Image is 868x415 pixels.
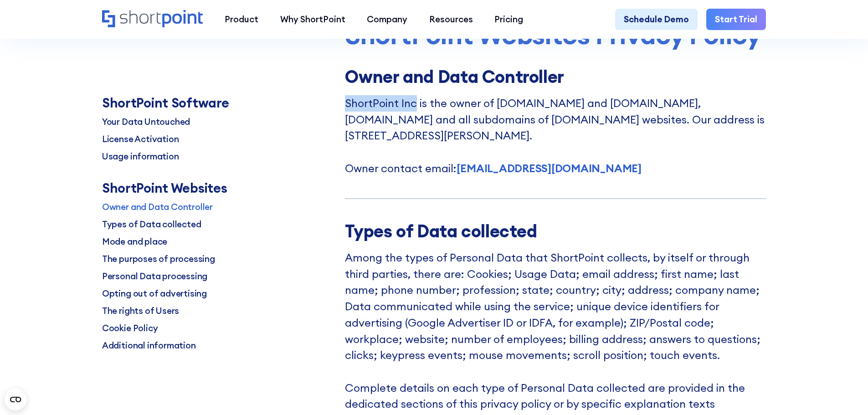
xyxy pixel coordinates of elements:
[214,9,269,31] a: Product
[102,200,213,214] p: Owner and Data Controller
[345,20,766,49] h2: ShortPoint Websites Privacy Policy
[102,150,179,163] p: Usage information
[102,180,227,196] div: ShortPoint Websites
[345,221,766,241] h3: Types of Data collected
[102,96,229,111] div: ShortPoint Software
[615,9,698,31] a: Schedule Demo
[429,13,473,26] div: Resources
[225,13,258,26] div: Product
[102,304,179,318] p: The rights of Users
[484,9,534,31] a: Pricing
[102,10,203,29] a: Home
[102,252,215,266] p: The purposes of processing
[367,13,407,26] div: Company
[494,13,523,26] div: Pricing
[102,322,158,335] p: Cookie Policy
[102,287,207,300] p: Opting out of advertising
[822,371,868,415] iframe: Chat Widget
[345,95,766,177] p: ShortPoint Inc is the owner of [DOMAIN_NAME] and [DOMAIN_NAME], [DOMAIN_NAME] and all subdomains ...
[102,235,167,248] p: Mode and place
[418,9,484,31] a: Resources
[102,133,179,146] p: License Activation
[706,9,766,31] a: Start Trial
[102,218,201,231] p: Types of Data collected
[345,67,766,87] h3: Owner and Data Controller
[102,115,190,128] p: Your Data Untouched
[5,389,26,410] button: Open CMP widget
[102,339,196,353] p: Additional information
[457,161,641,175] a: [EMAIL_ADDRESS][DOMAIN_NAME]
[280,13,345,26] div: Why ShortPoint
[269,9,356,31] a: Why ShortPoint
[102,270,207,283] p: Personal Data processing
[356,9,418,31] a: Company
